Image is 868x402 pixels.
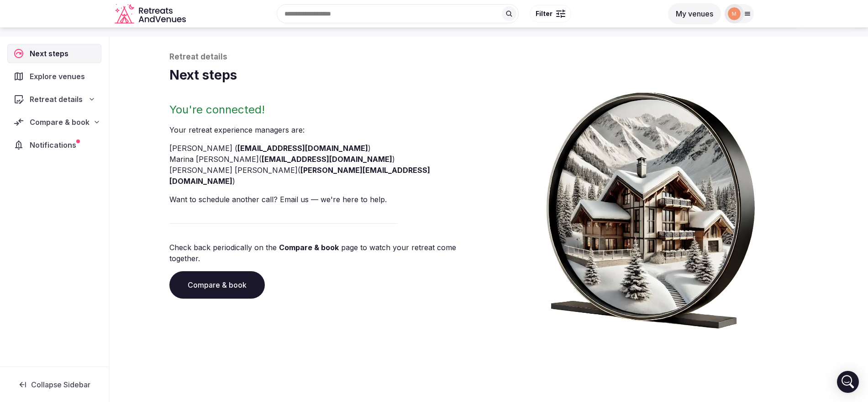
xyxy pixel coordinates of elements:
[169,124,485,135] p: Your retreat experience manager s are :
[30,71,89,82] span: Explore venues
[169,165,485,187] li: [PERSON_NAME] [PERSON_NAME] ( )
[279,243,339,252] a: Compare & book
[30,48,72,59] span: Next steps
[668,9,721,18] a: My venues
[529,84,772,329] img: Winter chalet retreat in picture frame
[668,3,721,24] button: My venues
[30,139,80,150] span: Notifications
[31,380,90,389] span: Collapse Sidebar
[169,166,430,186] a: [PERSON_NAME][EMAIL_ADDRESS][DOMAIN_NAME]
[30,94,83,105] span: Retreat details
[169,194,485,205] p: Want to schedule another call? Email us — we're here to help.
[30,117,89,128] span: Compare & book
[536,9,552,18] span: Filter
[728,7,741,20] img: marina
[837,371,859,393] div: Open Intercom Messenger
[169,242,485,264] p: Check back periodically on the page to watch your retreat come together.
[169,154,485,165] li: Marina [PERSON_NAME] ( )
[169,52,809,63] p: Retreat details
[237,144,368,153] a: [EMAIL_ADDRESS][DOMAIN_NAME]
[530,5,571,22] button: Filter
[262,155,392,164] a: [EMAIL_ADDRESS][DOMAIN_NAME]
[169,143,485,154] li: [PERSON_NAME] ( )
[169,66,809,84] h1: Next steps
[7,67,101,86] a: Explore venues
[7,44,101,63] a: Next steps
[7,135,101,155] a: Notifications
[115,4,188,24] a: Visit the homepage
[115,4,188,24] svg: Retreats and Venues company logo
[7,375,101,395] button: Collapse Sidebar
[169,102,485,117] h2: You're connected!
[169,271,265,299] a: Compare & book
